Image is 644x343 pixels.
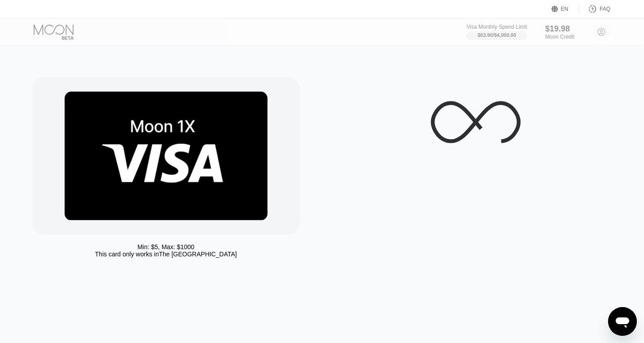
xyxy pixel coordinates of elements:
div: Visa Monthly Spend Limit$63.90/$4,000.00 [466,24,527,40]
div: EN [561,6,569,12]
div: This card only works in The [GEOGRAPHIC_DATA] [95,251,237,258]
div: Min: $ 5 , Max: $ 1000 [137,243,194,251]
div: FAQ [579,4,610,13]
div: Visa Monthly Spend Limit [466,24,527,30]
iframe: Button to launch messaging window [608,307,637,336]
div: FAQ [600,6,610,12]
div: $63.90 / $4,000.00 [478,32,516,38]
div: EN [552,4,579,13]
